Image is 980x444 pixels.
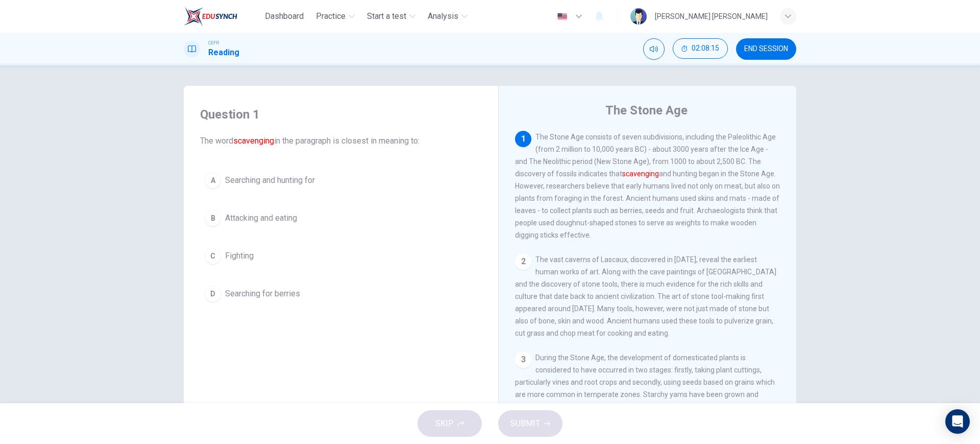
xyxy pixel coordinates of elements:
button: BAttacking and eating [200,205,482,231]
span: Searching for berries [225,288,300,300]
img: EduSynch logo [184,6,237,27]
div: 2 [515,253,531,270]
span: Practice [316,10,346,22]
div: Mute [643,38,665,60]
h1: Reading [208,46,239,59]
span: The word in the paragraph is closest in meaning to: [200,135,482,147]
font: scavenging [622,170,659,178]
h4: Question 1 [200,106,482,123]
div: 3 [515,352,531,368]
button: ASearching and hunting for [200,168,482,193]
div: D [205,286,221,302]
img: en [556,13,569,20]
span: Attacking and eating [225,212,297,224]
span: Dashboard [265,10,304,22]
font: scavenging [233,136,274,146]
div: [PERSON_NAME] [PERSON_NAME] [655,10,768,22]
button: Dashboard [261,7,308,26]
div: 1 [515,131,531,147]
button: Analysis [424,7,472,26]
span: CEFR [208,39,219,46]
span: Fighting [225,250,254,262]
button: 02:08:15 [673,38,728,59]
span: Analysis [428,10,458,22]
div: Open Intercom Messenger [945,409,970,434]
button: DSearching for berries [200,281,482,307]
span: 02:08:15 [692,44,719,53]
a: EduSynch logo [184,6,261,27]
h4: The Stone Age [605,102,688,119]
div: C [205,248,221,264]
button: Practice [312,7,359,26]
span: The Stone Age consists of seven subdivisions, including the Paleolithic Age (from 2 million to 10... [515,133,780,239]
span: Searching and hunting for [225,174,315,186]
span: Start a test [367,10,406,22]
div: B [205,210,221,226]
span: END SESSION [744,45,788,53]
button: CFighting [200,243,482,269]
button: END SESSION [736,38,796,60]
span: The vast caverns of Lascaux, discovered in [DATE], reveal the earliest human works of art. Along ... [515,255,776,337]
div: Hide [673,38,728,60]
button: Start a test [363,7,420,26]
img: Profile picture [630,8,647,25]
div: A [205,172,221,189]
